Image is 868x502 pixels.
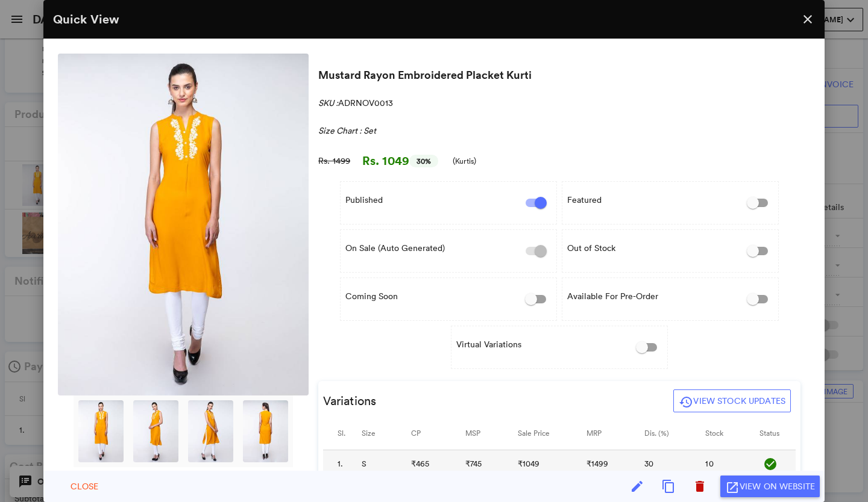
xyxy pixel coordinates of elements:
th: MSP [465,416,518,450]
span: View On Website [740,481,815,492]
th: Sale Price [518,416,587,450]
td: 1. [323,450,362,479]
td: S [362,450,412,479]
button: Move to Trash [688,474,712,498]
td: ₹1499 [587,450,644,479]
md-icon: history [679,395,693,409]
img: TJMA7218-1554461302160-thumbnail.jpg [243,400,288,462]
i: Size Chart : Set [318,125,376,136]
button: historyView Stock Updates [673,389,791,412]
span: 30% [409,155,438,167]
td: ₹745 [465,450,518,479]
td: 30 [644,450,705,479]
md-icon: delete [693,479,707,494]
span: Variations [323,392,376,410]
td: ₹465 [411,450,465,479]
md-icon: edit [630,479,644,494]
td: 10 [705,450,759,479]
span: Kurtis [455,156,474,166]
md-icon: Stock Available [763,457,778,471]
img: TJMA7213-1554461299492-thumbnail.jpg [78,400,124,462]
span: ( ) [453,155,476,167]
th: Stock [705,416,759,450]
p: Available For Pre-Order [567,290,658,302]
img: TJMA7214-1554461300536-thumbnail.jpg [133,400,178,462]
th: Size [362,416,412,450]
button: open_in_newView On Website [720,476,820,497]
img: TJMA7213-1554461299492-large.jpg [58,54,309,395]
a: Edit Product [625,474,649,498]
h3: Quick View [53,13,119,26]
th: Dis. (%) [644,416,705,450]
p: Coming Soon [345,290,398,302]
md-icon: content_copy [661,479,676,494]
strike: Rs. 1499 [318,155,350,167]
p: Featured [567,194,602,206]
p: Out of Stock [567,242,615,254]
i: SKU : [318,98,338,108]
button: Duplicate the product and Start editing [656,474,681,498]
md-icon: close [800,12,815,26]
button: close [796,7,820,31]
span: Rs. 1049 [350,152,409,170]
th: MRP [587,416,644,450]
img: TJMA7215-1554461301303-thumbnail.jpg [188,400,233,462]
td: ₹1049 [518,450,587,479]
th: CP [411,416,465,450]
p: On Sale (Auto Generated) [345,242,445,254]
button: Close [58,476,111,497]
th: Status [759,416,796,450]
p: ADRNOV0013 [313,92,805,114]
h4: Mustard Rayon Embroidered Placket Kurti [313,64,805,86]
p: Virtual Variations [456,338,521,350]
th: Sl. [323,416,362,450]
md-icon: open_in_new [725,480,740,495]
p: Published [345,194,383,206]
